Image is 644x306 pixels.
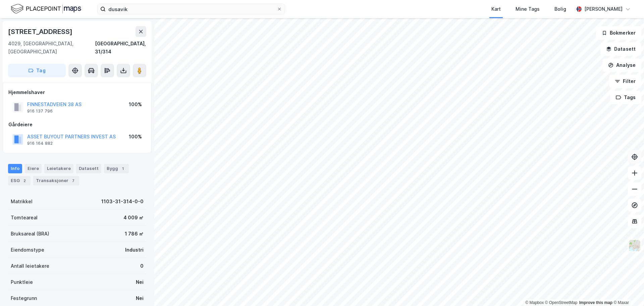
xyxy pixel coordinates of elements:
div: Kart [491,5,501,13]
div: Bolig [554,5,566,13]
div: Gårdeiere [8,121,146,129]
iframe: Chat Widget [610,274,644,306]
div: 1 [119,165,126,172]
img: logo.f888ab2527a4732fd821a326f86c7f29.svg [11,3,81,15]
div: 916 137 796 [27,108,53,114]
div: 7 [70,177,76,184]
div: 1 786 ㎡ [125,230,144,238]
button: Analyse [602,58,641,72]
input: Søk på adresse, matrikkel, gårdeiere, leietakere eller personer [106,4,277,14]
div: 0 [140,262,144,270]
div: Festegrunn [11,294,37,302]
div: 100% [129,133,142,141]
div: ESG [8,176,31,185]
div: Mine Tags [516,5,540,13]
button: Bokmerker [596,26,641,40]
div: Eiendomstype [11,246,44,254]
div: Kontrollprogram for chat [610,274,644,306]
div: 100% [129,100,142,108]
div: Nei [136,278,144,286]
div: Matrikkel [11,198,33,206]
a: OpenStreetMap [545,300,578,305]
div: Hjemmelshaver [8,88,146,96]
div: Industri [125,246,144,254]
div: [PERSON_NAME] [584,5,623,13]
a: Mapbox [525,300,544,305]
div: 2 [21,177,28,184]
button: Filter [609,75,641,88]
button: Tags [610,91,641,104]
div: 4029, [GEOGRAPHIC_DATA], [GEOGRAPHIC_DATA] [8,40,95,56]
div: Transaksjoner [33,176,79,185]
div: 916 164 882 [27,141,53,146]
div: 4 009 ㎡ [123,214,144,222]
div: [GEOGRAPHIC_DATA], 31/314 [95,40,146,56]
div: Punktleie [11,278,33,286]
div: 1103-31-314-0-0 [101,198,144,206]
div: Eiere [25,164,42,173]
div: Nei [136,294,144,302]
div: [STREET_ADDRESS] [8,26,74,37]
div: Leietakere [44,164,73,173]
div: Datasett [76,164,101,173]
div: Bruksareal (BRA) [11,230,49,238]
a: Improve this map [579,300,612,305]
button: Tag [8,64,66,77]
button: Datasett [600,42,641,56]
div: Info [8,164,22,173]
div: Bygg [104,164,129,173]
img: Z [628,239,641,252]
div: Tomteareal [11,214,38,222]
div: Antall leietakere [11,262,49,270]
